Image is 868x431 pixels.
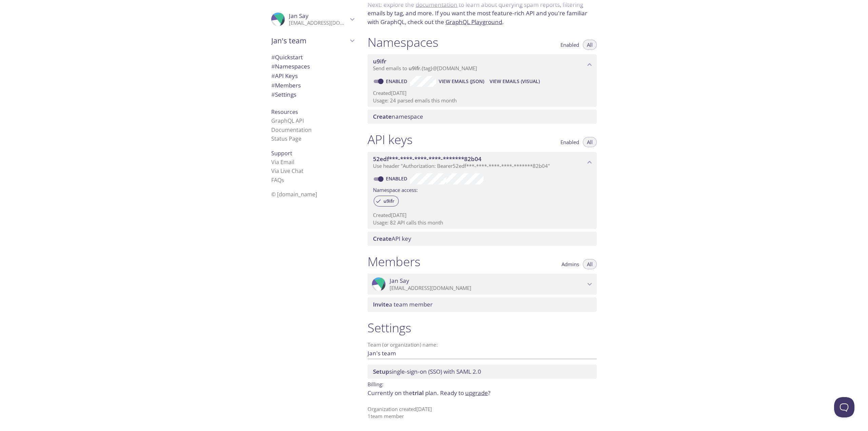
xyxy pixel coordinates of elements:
[556,40,583,50] button: Enabled
[271,126,312,134] a: Documentation
[373,90,591,97] p: Created [DATE]
[271,62,275,70] span: #
[289,20,348,26] p: [EMAIL_ADDRESS][DOMAIN_NAME]
[390,277,409,285] span: Jan Say
[271,176,284,184] a: FAQ
[271,53,275,61] span: #
[409,65,420,72] span: u9ifr
[583,259,597,269] button: All
[557,259,583,269] button: Admins
[368,297,597,312] div: Invite a team member
[373,368,481,375] span: single-sign-on (SSO) with SAML 2.0
[271,150,292,157] span: Support
[373,212,591,219] p: Created [DATE]
[368,274,597,295] div: Jan Say
[271,191,317,198] span: © [DOMAIN_NAME]
[385,175,410,182] a: Enabled
[266,32,359,50] div: Jan's team
[556,137,583,147] button: Enabled
[440,389,490,397] span: Ready to ?
[271,81,275,89] span: #
[266,8,359,31] div: Jan Say
[368,379,597,389] p: Billing:
[271,53,303,61] span: Quickstart
[289,12,309,20] span: Jan Say
[583,137,597,147] button: All
[271,72,275,80] span: #
[373,300,433,308] span: a team member
[439,77,484,85] span: View Emails (JSON)
[271,72,298,80] span: API Keys
[373,57,386,65] span: u9ifr
[412,389,424,397] span: trial
[271,108,298,116] span: Resources
[373,219,591,226] p: Usage: 82 API calls this month
[373,184,418,194] label: Namespace access:
[373,113,423,120] span: namespace
[368,342,438,347] label: Team (or organization) name:
[271,81,301,89] span: Members
[281,176,284,184] span: s
[373,65,477,72] span: Send emails to . {tag} @[DOMAIN_NAME]
[583,40,597,50] button: All
[266,71,359,81] div: API Keys
[436,76,487,87] button: View Emails (JSON)
[465,389,488,397] a: upgrade
[368,54,597,75] div: u9ifr namespace
[271,158,294,166] a: Via Email
[271,62,310,70] span: Namespaces
[368,110,597,124] div: Create namespace
[385,78,410,84] a: Enabled
[266,90,359,99] div: Team Settings
[271,117,304,124] a: GraphQL API
[368,35,438,50] h1: Namespaces
[373,368,389,375] span: Setup
[266,81,359,90] div: Members
[271,167,303,175] a: Via Live Chat
[368,320,597,335] h1: Settings
[368,389,597,397] p: Currently on the plan.
[373,235,392,242] span: Create
[368,365,597,379] div: Setup SSO
[266,62,359,71] div: Namespaces
[266,53,359,62] div: Quickstart
[368,132,413,147] h1: API keys
[373,97,591,104] p: Usage: 24 parsed emails this month
[368,406,597,420] p: Organization created [DATE] 1 team member
[368,232,597,246] div: Create API Key
[271,36,348,45] span: Jan's team
[390,285,585,292] p: [EMAIL_ADDRESS][DOMAIN_NAME]
[271,135,301,142] a: Status Page
[373,113,392,120] span: Create
[379,198,398,204] span: u9ifr
[487,76,542,87] button: View Emails (Visual)
[373,300,389,308] span: Invite
[834,397,854,417] iframe: Help Scout Beacon - Open
[374,196,399,207] div: u9ifr
[271,91,296,98] span: Settings
[373,235,411,242] span: API key
[271,91,275,98] span: #
[446,18,502,26] a: GraphQL Playground
[368,0,597,26] p: Next: explore the to learn about querying spam reports, filtering emails by tag, and more. If you...
[368,254,420,269] h1: Members
[490,77,540,85] span: View Emails (Visual)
